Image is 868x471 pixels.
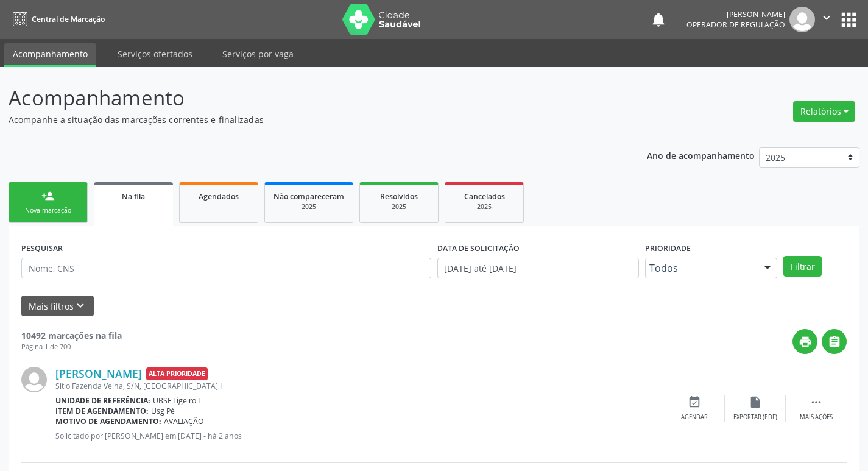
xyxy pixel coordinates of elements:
p: Ano de acompanhamento [647,147,755,163]
button:  [815,7,838,32]
button: Mais filtroskeyboard_arrow_down [21,296,94,317]
button: notifications [650,11,667,28]
p: Acompanhamento [9,83,604,113]
b: Item de agendamento: [55,406,149,416]
span: Não compareceram [273,191,344,202]
img: img [789,7,815,32]
input: Selecione um intervalo [437,258,639,278]
label: Prioridade [645,239,691,258]
span: Usg Pé [151,406,175,416]
i: insert_drive_file [749,395,762,409]
span: Resolvidos [380,191,418,202]
span: AVALIAÇÃO [164,416,204,427]
i:  [820,11,833,24]
div: Agendar [681,413,708,422]
button: Relatórios [793,101,855,122]
span: Agendados [199,191,239,202]
i: event_available [688,395,701,409]
input: Nome, CNS [21,258,431,278]
b: Unidade de referência: [55,395,150,406]
div: Página 1 de 700 [21,342,122,352]
label: DATA DE SOLICITAÇÃO [437,239,520,258]
button:  [822,329,847,354]
i:  [828,335,841,349]
a: Central de Marcação [9,9,105,29]
span: Central de Marcação [32,14,105,24]
i: keyboard_arrow_down [74,299,87,313]
a: Acompanhamento [4,43,96,67]
div: Sitio Fazenda Velha, S/N, [GEOGRAPHIC_DATA] I [55,381,664,391]
button: Filtrar [783,256,822,277]
div: Nova marcação [18,206,79,215]
a: Serviços por vaga [214,43,302,65]
i: print [799,335,812,349]
span: Cancelados [464,191,505,202]
p: Solicitado por [PERSON_NAME] em [DATE] - há 2 anos [55,431,664,441]
div: 2025 [454,202,515,211]
span: Todos [649,262,753,274]
b: Motivo de agendamento: [55,416,161,427]
div: person_add [41,189,55,203]
strong: 10492 marcações na fila [21,330,122,341]
div: [PERSON_NAME] [686,9,785,19]
p: Acompanhe a situação das marcações correntes e finalizadas [9,113,604,126]
a: Serviços ofertados [109,43,201,65]
i:  [810,395,823,409]
div: 2025 [369,202,429,211]
span: Operador de regulação [686,19,785,30]
label: PESQUISAR [21,239,63,258]
div: 2025 [273,202,344,211]
span: Alta Prioridade [146,367,208,380]
div: Exportar (PDF) [733,413,777,422]
a: [PERSON_NAME] [55,367,142,380]
img: img [21,367,47,392]
button: apps [838,9,859,30]
span: UBSF Ligeiro I [153,395,200,406]
button: print [792,329,817,354]
div: Mais ações [800,413,833,422]
span: Na fila [122,191,145,202]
